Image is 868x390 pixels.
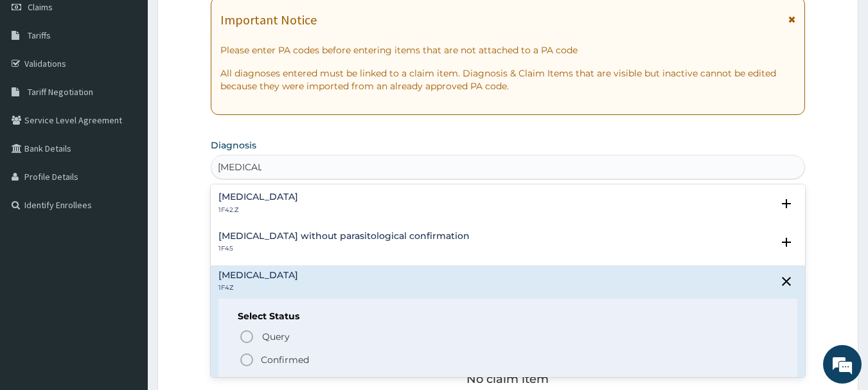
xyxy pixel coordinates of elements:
[218,231,470,241] h4: [MEDICAL_DATA] without parasitological confirmation
[218,270,298,280] h4: [MEDICAL_DATA]
[466,373,549,386] p: No claim item
[220,44,796,57] p: Please enter PA codes before entering items that are not attached to a PA code
[261,353,309,366] p: Confirmed
[779,235,794,250] i: open select status
[239,352,254,368] i: status option filled
[75,114,177,244] span: We're online!
[211,6,242,37] div: Minimize live chat window
[218,206,298,215] p: 1F42.Z
[779,274,794,289] i: close select status
[28,1,53,13] span: Claims
[28,86,93,98] span: Tariff Negotiation
[28,30,51,41] span: Tariffs
[218,244,470,253] p: 1F45
[211,139,256,152] label: Diagnosis
[218,192,298,202] h4: [MEDICAL_DATA]
[220,13,317,27] h1: Important Notice
[262,330,290,343] span: Query
[218,283,298,292] p: 1F4Z
[6,256,245,301] textarea: Type your message and hit 'Enter'
[220,67,796,93] p: All diagnoses entered must be linked to a claim item. Diagnosis & Claim Items that are visible bu...
[779,196,794,211] i: open select status
[24,64,52,96] img: d_794563401_company_1708531726252_794563401
[67,72,216,89] div: Chat with us now
[238,312,779,321] h6: Select Status
[239,329,254,344] i: status option query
